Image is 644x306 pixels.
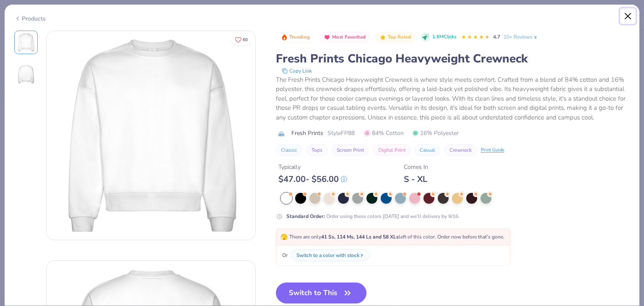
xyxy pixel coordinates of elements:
a: 10+ Reviews [504,33,538,41]
button: Close [620,8,636,24]
button: Switch to a color with stock [291,249,370,261]
span: Top Rated [388,35,411,39]
button: copy to clipboard [279,67,314,75]
span: 🫣 [280,233,288,241]
button: Badge Button [319,32,370,43]
div: $ 47.00 - $ 56.00 [278,174,347,184]
button: Digital Print [373,144,410,156]
img: Trending sort [281,34,288,41]
button: Badge Button [375,32,415,43]
strong: Standard Order : [286,213,325,220]
span: Trending [289,35,310,39]
button: Crewneck [444,144,477,156]
button: Tops [306,144,327,156]
div: Fresh Prints Chicago Heavyweight Crewneck [276,51,630,67]
img: Most Favorited sort [324,34,330,41]
span: Fresh Prints [291,129,323,137]
div: Switch to a color with stock [296,252,359,259]
span: Most Favorited [332,35,366,39]
img: Top Rated sort [379,34,386,41]
span: 16% Polyester [412,129,459,137]
span: Style FP88 [327,129,355,137]
span: Or [280,252,288,259]
span: 4.7 [493,34,500,40]
div: Print Guide [481,147,504,154]
button: Screen Print [332,144,369,156]
span: 60 [243,38,248,42]
div: Order using these colors [DATE] and we’ll delivery by 9/16. [286,213,460,220]
button: Switch to This [276,283,367,303]
img: Front [16,32,36,52]
button: Classic [276,144,302,156]
button: Casual [415,144,440,156]
img: Front [47,31,255,240]
span: 84% Cotton [364,129,404,137]
div: The Fresh Prints Chicago Heavyweight Crewneck is where style meets comfort. Crafted from a blend ... [276,75,630,122]
button: Like [231,34,252,46]
button: Badge Button [277,32,314,43]
span: There are only left of this color. Order now before that's gone. [280,233,504,240]
img: Back [16,64,36,84]
img: brand logo [276,130,287,137]
div: Comes In [404,163,428,171]
div: S - XL [404,174,428,184]
div: 4.7 Stars [461,31,490,44]
div: Typically [278,163,347,171]
strong: 41 Ss, 114 Ms, 144 Ls and 58 XLs [321,233,399,240]
div: Products [14,14,46,23]
span: 1.6M Clicks [432,34,456,41]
